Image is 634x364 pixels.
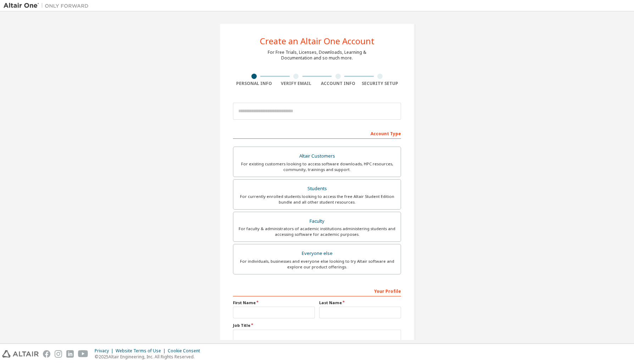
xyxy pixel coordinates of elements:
div: Create an Altair One Account [260,37,374,45]
div: Everyone else [238,249,396,258]
div: Personal Info [233,81,275,86]
img: facebook.svg [43,350,50,358]
p: © 2025 Altair Engineering, Inc. All Rights Reserved. [95,354,204,360]
div: Account Info [317,81,359,86]
div: Cookie Consent [168,348,204,354]
div: For individuals, businesses and everyone else looking to try Altair software and explore our prod... [238,258,396,270]
label: Job Title [233,323,401,328]
div: For existing customers looking to access software downloads, HPC resources, community, trainings ... [238,161,396,172]
div: For currently enrolled students looking to access the free Altair Student Edition bundle and all ... [238,194,396,205]
div: Verify Email [275,81,317,86]
div: Faculty [238,216,396,226]
div: Security Setup [359,81,401,86]
div: For Free Trials, Licenses, Downloads, Learning & Documentation and so much more. [268,50,366,61]
img: linkedin.svg [66,350,74,358]
img: instagram.svg [55,350,62,358]
div: Privacy [95,348,116,354]
div: Your Profile [233,285,401,296]
div: Account Type [233,127,401,139]
div: For faculty & administrators of academic institutions administering students and accessing softwa... [238,226,396,237]
img: altair_logo.svg [2,350,39,358]
img: youtube.svg [78,350,88,358]
div: Students [238,184,396,194]
img: Altair One [4,2,92,9]
div: Website Terms of Use [116,348,168,354]
label: Last Name [319,300,401,306]
div: Altair Customers [238,151,396,161]
label: First Name [233,300,315,306]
